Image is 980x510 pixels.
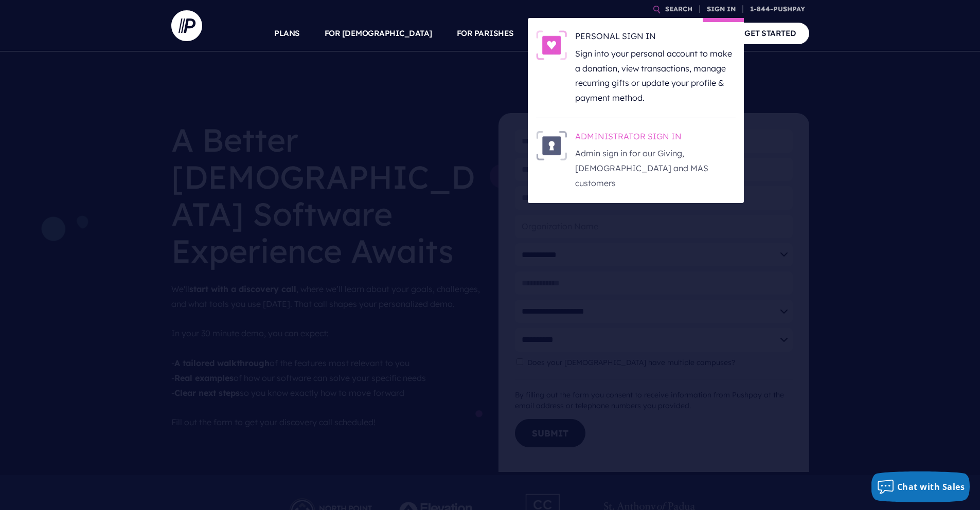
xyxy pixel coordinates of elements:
[575,146,736,190] p: Admin sign in for our Giving, [DEMOGRAPHIC_DATA] and MAS customers
[609,15,645,51] a: EXPLORE
[325,15,432,51] a: FOR [DEMOGRAPHIC_DATA]
[536,30,736,105] a: PERSONAL SIGN IN - Illustration PERSONAL SIGN IN Sign into your personal account to make a donati...
[732,23,809,44] a: GET STARTED
[575,30,736,46] h6: PERSONAL SIGN IN
[457,15,514,51] a: FOR PARISHES
[897,481,965,493] span: Chat with Sales
[539,15,584,51] a: SOLUTIONS
[575,46,736,105] p: Sign into your personal account to make a donation, view transactions, manage recurring gifts or ...
[669,15,707,51] a: COMPANY
[274,15,300,51] a: PLANS
[536,30,567,60] img: PERSONAL SIGN IN - Illustration
[575,131,736,146] h6: ADMINISTRATOR SIGN IN
[871,471,970,502] button: Chat with Sales
[536,131,736,191] a: ADMINISTRATOR SIGN IN - Illustration ADMINISTRATOR SIGN IN Admin sign in for our Giving, [DEMOGRA...
[536,131,567,160] img: ADMINISTRATOR SIGN IN - Illustration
